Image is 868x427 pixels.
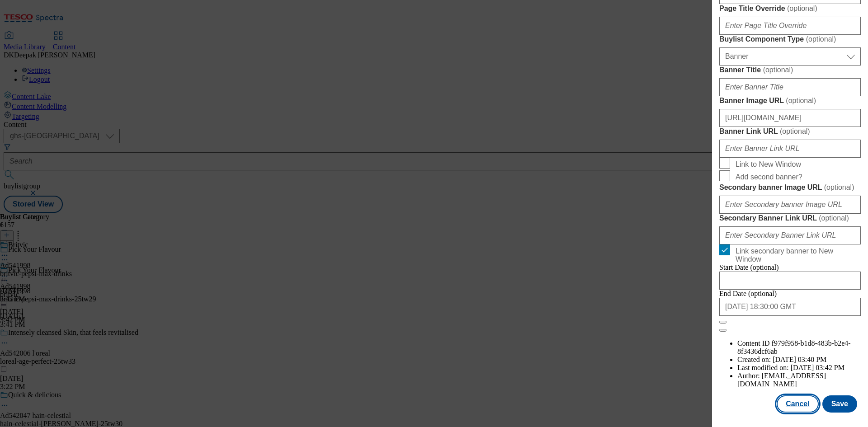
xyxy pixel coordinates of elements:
span: ( optional ) [763,66,793,74]
label: Banner Image URL [719,96,861,105]
span: [DATE] 03:40 PM [773,356,826,363]
span: [DATE] 03:42 PM [791,364,844,371]
span: ( optional ) [787,5,817,12]
span: Start Date (optional) [719,263,779,271]
button: Close [719,321,726,324]
label: Secondary Banner Link URL [719,214,861,223]
li: Content ID [737,339,861,356]
input: Enter Date [719,298,861,316]
label: Banner Link URL [719,127,861,136]
input: Enter Banner Link URL [719,140,861,158]
input: Enter Banner Title [719,78,861,96]
input: Enter Page Title Override [719,17,861,35]
input: Enter Banner Image URL [719,109,861,127]
input: Enter Date [719,272,861,290]
span: ( optional ) [819,214,849,222]
span: ( optional ) [824,183,854,191]
label: Page Title Override [719,4,861,13]
span: Link to New Window [736,160,801,169]
label: Banner Title [719,66,861,75]
span: ( optional ) [786,97,816,104]
li: Author: [737,372,861,388]
span: End Date (optional) [719,290,777,297]
button: Cancel [777,395,818,413]
span: f979f958-b1d8-483b-b2e4-8f3436dcf6ab [737,339,851,355]
button: Save [822,395,857,413]
li: Created on: [737,356,861,364]
span: Link secondary banner to New Window [736,247,857,263]
span: [EMAIL_ADDRESS][DOMAIN_NAME] [737,372,826,388]
input: Enter Secondary banner Image URL [719,196,861,214]
label: Buylist Component Type [719,35,861,44]
li: Last modified on: [737,364,861,372]
span: Add second banner? [736,173,802,181]
span: ( optional ) [780,127,810,135]
span: ( optional ) [806,35,836,43]
label: Secondary banner Image URL [719,183,861,192]
input: Enter Secondary Banner Link URL [719,226,861,244]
